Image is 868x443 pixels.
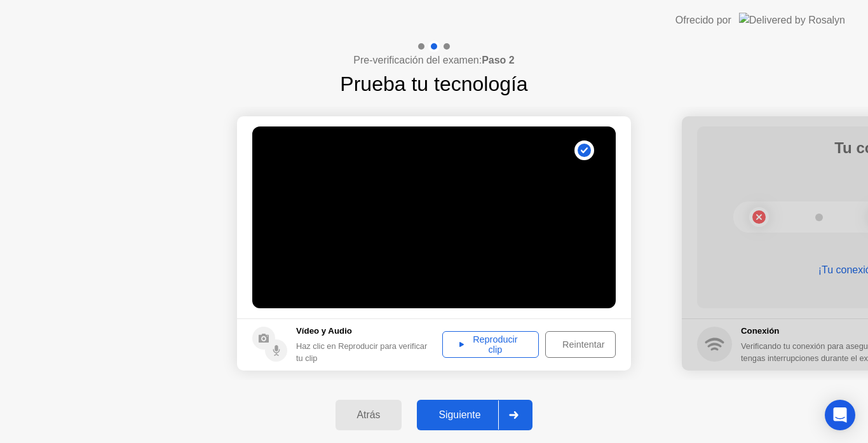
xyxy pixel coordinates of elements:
[442,331,539,358] button: Reproducir clip
[339,409,398,421] div: Atrás
[336,400,402,430] button: Atrás
[417,400,532,430] button: Siguiente
[739,13,845,27] img: Delivered by Rosalyn
[675,13,731,28] div: Ofrecido por
[296,340,436,364] div: Haz clic en Reproducir para verificar tu clip
[482,55,515,65] b: Paso 2
[353,53,514,68] h4: Pre-verificación del examen:
[421,409,498,421] div: Siguiente
[340,69,527,99] h1: Prueba tu tecnología
[550,339,617,350] div: Reintentar
[447,334,534,355] div: Reproducir clip
[825,400,855,430] div: Open Intercom Messenger
[296,325,436,337] h5: Vídeo y Audio
[545,331,616,358] button: Reintentar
